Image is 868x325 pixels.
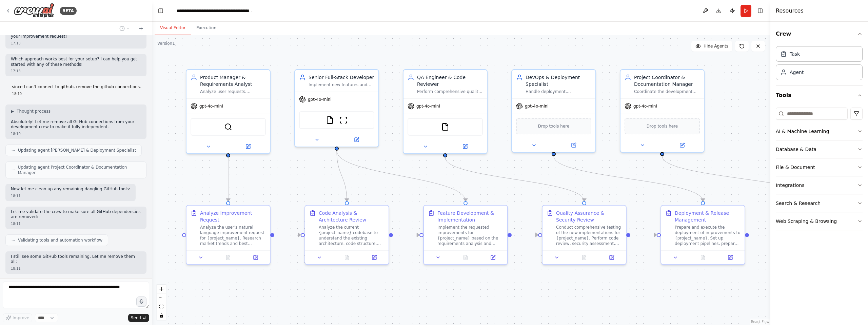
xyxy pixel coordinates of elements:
[776,43,863,85] div: Crew
[776,7,804,15] h4: Resources
[776,158,863,176] button: File & Document
[689,253,717,262] button: No output available
[776,86,863,105] button: Tools
[417,74,483,88] div: QA Engineer & Code Reviewer
[11,187,130,192] p: Now let me clean up any remaining dangling GitHub tools:
[309,74,374,81] div: Senior Full-Stack Developer
[244,253,267,262] button: Open in side panel
[225,157,232,201] g: Edge from 0a6db87b-5d81-4c4a-97c3-78fd6ce474e7 to 33eba117-2ef3-4924-b558-96fb0108a01c
[776,140,863,158] button: Database & Data
[441,123,449,131] img: FileReadTool
[538,123,570,130] span: Drop tools here
[776,105,863,236] div: Tools
[570,253,599,262] button: No output available
[11,131,141,136] div: 18:10
[200,210,266,223] div: Analyze Improvement Request
[776,122,863,140] button: AI & Machine Learning
[481,253,505,262] button: Open in side panel
[157,293,166,302] button: zoom out
[416,103,440,109] span: gpt-4o-mini
[224,123,232,131] img: SerperDevTool
[11,109,14,114] span: ▶
[11,193,130,198] div: 18:11
[186,205,271,265] div: Analyze Improvement RequestAnalyze the user's natural language improvement request for {project_n...
[633,103,657,109] span: gpt-4o-mini
[437,225,503,246] div: Implement the requested improvements for {project_name} based on the requirements analysis and ar...
[186,69,271,154] div: Product Manager & Requirements AnalystAnalyze user requests, understand SAAS improvement requirem...
[157,311,166,320] button: toggle interactivity
[214,253,243,262] button: No output available
[11,266,141,271] div: 18:11
[755,6,765,16] button: Hide right sidebar
[554,141,593,149] button: Open in side panel
[60,7,77,15] div: BETA
[128,314,149,322] button: Send
[333,253,361,262] button: No output available
[18,237,102,243] span: Validating tools and automation workflow
[13,315,29,321] span: Improve
[11,254,141,265] p: I still see some GitHub tools remaining. Let me remove them all:
[776,176,863,194] button: Integrations
[11,209,141,220] p: Let me validate the crew to make sure all GitHub dependencies are removed:
[177,7,253,14] nav: breadcrumb
[362,253,386,262] button: Open in side panel
[691,41,732,52] button: Hide Agents
[526,74,591,88] div: DevOps & Deployment Specialist
[155,21,191,35] button: Visual Editor
[11,69,141,74] div: 17:13
[675,210,741,223] div: Deployment & Release Management
[403,69,488,154] div: QA Engineer & Code ReviewerPerform comprehensive quality assurance testing, code reviews, and sec...
[556,225,622,246] div: Conduct comprehensive testing of the new implementations for {project_name}. Perform code review,...
[326,116,334,124] img: FileReadTool
[11,109,51,114] button: ▶Thought process
[156,6,165,16] button: Hide left sidebar
[136,297,146,307] button: Click to speak your automation idea
[199,103,223,109] span: gpt-4o-mini
[274,232,301,238] g: Edge from 33eba117-2ef3-4924-b558-96fb0108a01c to 51e9459c-35db-4566-96ff-be473266251a
[790,51,800,57] div: Task
[14,3,54,18] img: Logo
[3,313,32,322] button: Improve
[11,57,141,67] p: Which approach works best for your setup? I can help you get started with any of these methods!
[675,225,741,246] div: Prepare and execute the deployment of improvements to {project_name}. Set up deployment pipelines...
[191,21,222,35] button: Execution
[131,315,141,321] span: Send
[660,205,745,265] div: Deployment & Release ManagementPrepare and execute the deployment of improvements to {project_nam...
[18,148,136,153] span: Updating agent [PERSON_NAME] & Deployment Specialist
[339,116,348,124] img: ScrapeWebsiteTool
[12,91,141,96] div: 18:10
[442,157,588,201] g: Edge from ef310387-7b29-4965-bf70-55160e63c8d5 to 9f6d8ebc-f3d2-4af1-81f4-33f76563bfb0
[512,232,538,238] g: Edge from 0c7f1151-be83-4954-90b2-22e5c007246f to 9f6d8ebc-f3d2-4af1-81f4-33f76563bfb0
[294,69,379,147] div: Senior Full-Stack DeveloperImplement new features and improvements for the {project_name} SAAS ap...
[18,165,141,175] span: Updating agent Project Coordinator & Documentation Manager
[437,210,503,223] div: Feature Development & Implementation
[718,253,742,262] button: Open in side panel
[550,156,706,201] g: Edge from d24a4f41-450c-4e80-ba72-44221506e0e8 to 6eb45cf1-1a4f-4f47-a01c-7d0ddcc7c055
[11,41,141,46] div: 17:13
[308,97,332,102] span: gpt-4o-mini
[749,232,775,238] g: Edge from 6eb45cf1-1a4f-4f47-a01c-7d0ddcc7c055 to 39d19cf4-4898-4292-852a-b5bc267fd313
[319,225,384,246] div: Analyze the current {project_name} codebase to understand the existing architecture, code structu...
[663,141,701,149] button: Open in side panel
[200,225,266,246] div: Analyze the user's natural language improvement request for {project_name}. Research market trend...
[319,210,384,223] div: Code Analysis & Architecture Review
[526,89,591,94] div: Handle deployment, infrastructure management, and release processes for {project_name}. Ensure sm...
[136,24,146,33] button: Start a new chat
[634,89,700,94] div: Coordinate the development process, track progress, manage project documentation, and ensure effe...
[659,156,825,201] g: Edge from 8504504e-e455-49f3-bf25-ce29d0dfaf0e to 39d19cf4-4898-4292-852a-b5bc267fd313
[337,136,376,144] button: Open in side panel
[11,221,141,226] div: 18:11
[117,24,133,33] button: Switch to previous chat
[776,212,863,230] button: Web Scraping & Browsing
[620,69,705,153] div: Project Coordinator & Documentation ManagerCoordinate the development process, track progress, ma...
[525,103,549,109] span: gpt-4o-mini
[776,24,863,43] button: Crew
[393,232,419,238] g: Edge from 51e9459c-35db-4566-96ff-be473266251a to 0c7f1151-be83-4954-90b2-22e5c007246f
[157,41,175,46] div: Version 1
[309,82,374,88] div: Implement new features and improvements for the {project_name} SAAS application. Write clean, mai...
[600,253,623,262] button: Open in side panel
[776,194,863,212] button: Search & Research
[12,84,141,90] p: since I can't connect to github, remove the github connections.
[333,151,469,201] g: Edge from 7be19e5c-fbb3-4231-93e5-a49f40fb0750 to 0c7f1151-be83-4954-90b2-22e5c007246f
[647,123,678,130] span: Drop tools here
